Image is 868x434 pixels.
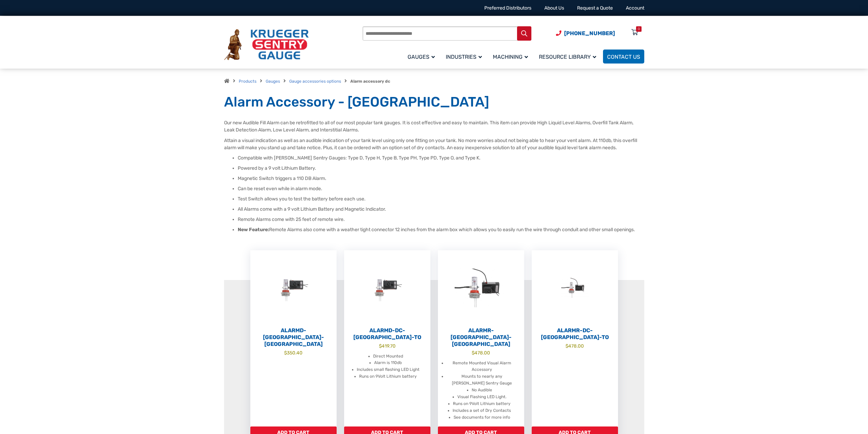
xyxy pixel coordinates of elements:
[224,119,644,134] p: Our new Audible Fill Alarm can be retrofitted to all of our most popular tank gauges. It is cost ...
[489,48,535,65] a: Machining
[535,48,603,65] a: Resource Library
[224,29,309,60] img: Krueger Sentry Gauge
[344,250,430,426] a: AlarmD-DC-[GEOGRAPHIC_DATA]-TO $419.70 Direct Mounted Alarm is 110db Includes small flashing LED ...
[350,79,390,84] strong: Alarm accessory dc
[607,54,640,60] span: Contact Us
[457,394,506,401] li: Visual Flashing LED Light.
[238,206,644,213] li: All Alarms come with a 9 volt Lithium Battery and Magnetic Indicator.
[565,343,568,349] span: $
[577,5,613,11] a: Request a Quote
[284,350,303,355] bdi: 350.40
[565,343,584,349] bdi: 478.00
[532,327,618,341] h2: AlarmR-DC-[GEOGRAPHIC_DATA]-TO
[438,327,524,348] h2: AlarmR-[GEOGRAPHIC_DATA]-[GEOGRAPHIC_DATA]
[446,54,482,60] span: Industries
[238,165,644,172] li: Powered by a 9 volt Lithium Battery.
[638,26,640,32] div: 0
[438,250,524,426] a: AlarmR-[GEOGRAPHIC_DATA]-[GEOGRAPHIC_DATA] $478.00 Remote Mounted Visual Alarm Accessory Mounts t...
[446,373,517,387] li: Mounts to nearly any [PERSON_NAME] Sentry Gauge
[442,48,489,65] a: Industries
[438,250,524,325] img: AlarmR-DC-FL
[238,196,644,202] li: Test Switch allows you to test the battery before each use.
[493,54,528,60] span: Machining
[250,250,337,325] img: AlarmD-DC-FL
[374,360,402,366] li: Alarm is 110db
[446,360,517,374] li: Remote Mounted Visual Alarm Accessory
[472,350,474,355] span: $
[472,387,492,394] li: No Audible
[556,29,615,38] a: Phone Number (920) 434-8860
[539,54,596,60] span: Resource Library
[238,155,644,162] li: Compatible with [PERSON_NAME] Sentry Gauges: Type D, Type H, Type B, Type PH, Type PD, Type O, an...
[453,401,511,407] li: Runs on 9Volt Lithium battery
[224,94,644,111] h1: Alarm Accessory - [GEOGRAPHIC_DATA]
[373,353,403,360] li: Direct Mounted
[238,227,269,233] strong: New Feature:
[238,226,644,233] li: Remote Alarms also come with a weather tight connector 12 inches from the alarm box which allows ...
[359,373,417,380] li: Runs on 9Volt Lithium battery
[544,5,564,11] a: About Us
[238,216,644,223] li: Remote Alarms come with 25 feet of remote wire.
[238,175,644,182] li: Magnetic Switch triggers a 110 DB Alarm.
[379,343,382,349] span: $
[357,366,420,373] li: Includes small flashing LED Light
[403,48,442,65] a: Gauges
[454,414,510,421] li: See documents for more info
[484,5,531,11] a: Preferred Distributors
[250,327,337,348] h2: AlarmD-[GEOGRAPHIC_DATA]-[GEOGRAPHIC_DATA]
[408,54,435,60] span: Gauges
[224,137,644,151] p: Attain a visual indication as well as an audible indication of your tank level using only one fit...
[344,327,430,341] h2: AlarmD-DC-[GEOGRAPHIC_DATA]-TO
[564,30,615,37] span: [PHONE_NUMBER]
[626,5,644,11] a: Account
[250,250,337,426] a: AlarmD-[GEOGRAPHIC_DATA]-[GEOGRAPHIC_DATA] $350.40
[532,250,618,325] img: AlarmR-DC-FL-TO
[453,407,511,414] li: Includes a set of Dry Contacts
[238,185,644,192] li: Can be reset even while in alarm mode.
[344,250,430,325] img: AlarmD-DC-FL-TO
[532,250,618,426] a: AlarmR-DC-[GEOGRAPHIC_DATA]-TO $478.00
[379,343,396,349] bdi: 419.70
[239,79,256,84] a: Products
[603,50,644,64] a: Contact Us
[284,350,287,355] span: $
[289,79,341,84] a: Gauge accessories options
[266,79,280,84] a: Gauges
[472,350,490,355] bdi: 478.00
